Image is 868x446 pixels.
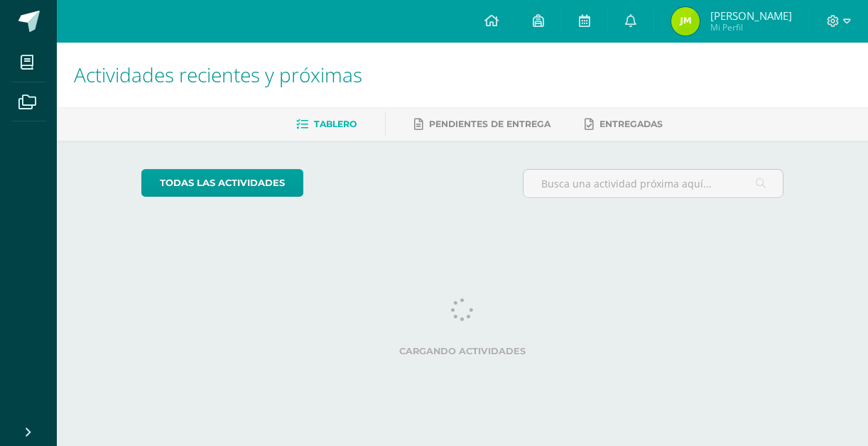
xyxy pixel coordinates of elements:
[74,61,362,88] span: Actividades recientes y próximas
[523,170,783,197] input: Busca una actividad próxima aquí...
[585,113,663,136] a: Entregadas
[141,346,784,357] label: Cargando actividades
[314,119,357,129] span: Tablero
[710,9,792,23] span: [PERSON_NAME]
[296,113,357,136] a: Tablero
[710,21,792,33] span: Mi Perfil
[414,113,550,136] a: Pendientes de entrega
[429,119,550,129] span: Pendientes de entrega
[600,119,663,129] span: Entregadas
[671,7,700,36] img: b2b9856d5061f97cd2611f9c69a6e144.png
[141,169,303,197] a: todas las Actividades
